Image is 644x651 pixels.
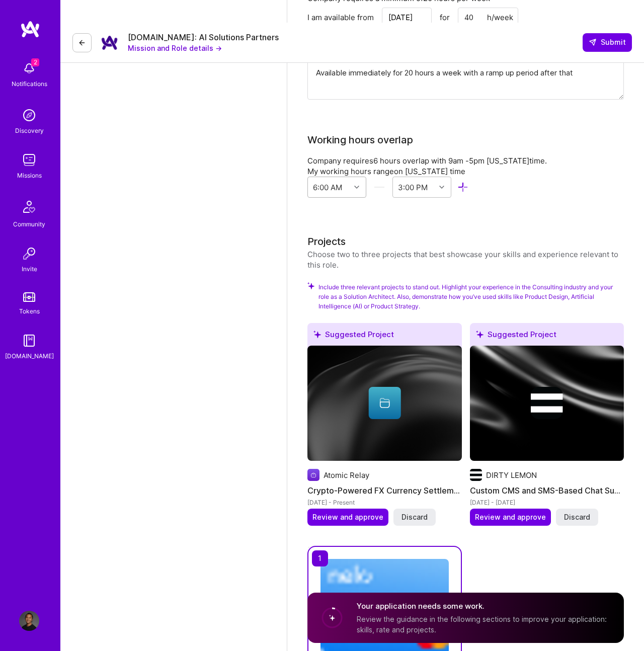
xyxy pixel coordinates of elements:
img: bell [19,58,39,78]
span: 9am - 5pm [448,156,485,166]
img: Company logo [470,469,482,481]
button: Review and approve [307,509,388,526]
i: Check [307,282,314,289]
img: discovery [19,105,39,125]
button: Submit [583,33,632,51]
div: [DATE] - [DATE] [470,497,624,508]
span: Discard [401,512,428,522]
i: icon Chevron [354,185,359,190]
div: Community [13,219,45,229]
i: icon SuggestedTeams [313,331,321,338]
div: for [440,12,450,23]
i: icon SendLight [589,38,597,46]
h4: Custom CMS and SMS-Based Chat Support Development [470,484,624,497]
i: icon Chevron [439,185,444,190]
img: cover [470,346,624,461]
i: icon SuggestedTeams [476,331,484,338]
div: Missions [17,170,42,181]
a: User Avatar [17,611,42,631]
div: Working hours overlap [307,132,413,147]
img: logo [20,20,40,38]
span: Review and approve [312,512,383,522]
div: Company requires 6 hours overlap with [US_STATE] time. [307,155,624,166]
img: cover [307,346,462,461]
button: Review and approve [470,509,551,526]
span: Submit [589,37,626,47]
button: Discard [556,509,598,526]
div: Discovery [15,125,44,136]
span: Review and approve [475,512,546,522]
button: Discard [393,509,436,526]
div: 3:00 PM [398,182,428,192]
img: guide book [19,331,39,351]
img: Community [17,195,41,219]
img: Company logo [531,387,563,419]
i: icon LeftArrowDark [78,39,86,47]
div: [DOMAIN_NAME] [5,351,54,361]
div: Suggested Project [470,323,624,350]
img: Invite [19,243,39,264]
div: DIRTY LEMON [486,470,537,480]
span: Discard [564,512,590,522]
div: 6:00 AM [313,182,342,192]
div: Atomic Relay [324,470,369,480]
button: Mission and Role details → [128,43,222,53]
div: Invite [22,264,37,274]
div: h/week [487,12,513,23]
div: My working hours range on [US_STATE] time [307,166,465,177]
div: [DOMAIN_NAME]: AI Solutions Partners [128,32,279,43]
h4: Crypto-Powered FX Currency Settlement Market [307,484,462,497]
div: Tokens [19,306,40,316]
div: Choose two to three projects that best showcase your skills and experience relevant to this role. [307,249,624,270]
div: Notifications [12,78,47,89]
i: icon HorizontalInLineDivider [374,182,385,193]
h4: Your application needs some work. [357,601,612,612]
span: Review the guidance in the following sections to improve your application: skills, rate and proje... [357,615,607,634]
div: [DATE] - Present [307,497,462,508]
span: 2 [31,58,39,66]
div: Suggested Project [307,323,462,350]
div: Projects [307,234,346,249]
img: teamwork [19,150,39,170]
div: I am available from [307,12,374,23]
img: Company logo [307,469,319,481]
textarea: Available immediately for 20 hours a week with a ramp up period after that [307,58,624,100]
img: tokens [23,292,35,302]
img: User Avatar [19,611,39,631]
input: XX [458,8,518,27]
img: Company Logo [100,33,120,53]
span: Include three relevant projects to stand out. Highlight your experience in the Consulting industr... [318,282,624,311]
